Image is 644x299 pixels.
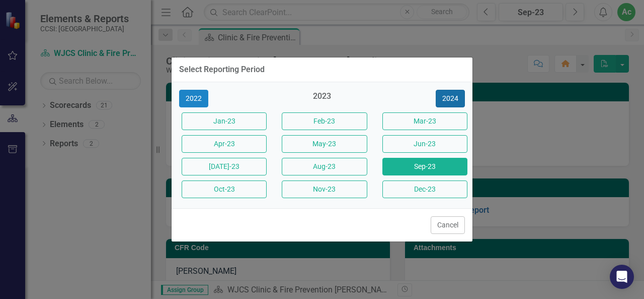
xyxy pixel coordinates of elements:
button: Mar-23 [382,112,467,130]
button: Jun-23 [382,135,467,153]
button: Sep-23 [382,158,467,175]
button: Nov-23 [282,181,367,198]
button: Dec-23 [382,181,467,198]
div: Select Reporting Period [179,65,265,74]
button: 2024 [436,90,465,107]
button: Cancel [431,216,465,234]
button: Apr-23 [182,135,267,153]
button: Jan-23 [182,112,267,130]
button: Aug-23 [282,158,367,175]
div: Open Intercom Messenger [610,265,634,289]
div: 2023 [279,91,364,107]
button: [DATE]-23 [182,158,267,175]
button: 2022 [179,90,208,107]
button: Feb-23 [282,112,367,130]
button: May-23 [282,135,367,153]
button: Oct-23 [182,181,267,198]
